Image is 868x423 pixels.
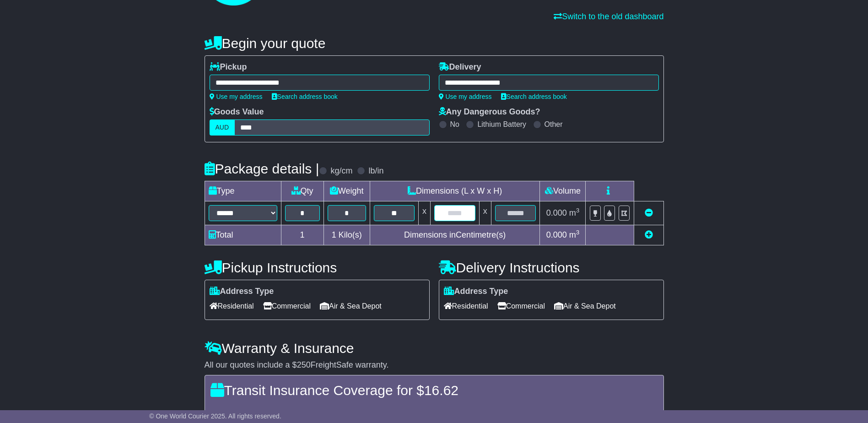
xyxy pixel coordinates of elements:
span: 0.000 [546,208,567,217]
span: 250 [297,360,311,369]
label: Other [545,120,563,129]
td: Qty [281,181,323,201]
a: Use my address [210,93,263,100]
td: Type [205,181,281,201]
span: Air & Sea Depot [320,299,382,313]
a: Search address book [272,93,338,100]
span: Air & Sea Depot [554,299,616,313]
a: Add new item [645,230,653,239]
h4: Pickup Instructions [205,260,430,275]
sup: 3 [576,207,580,214]
h4: Begin your quote [205,36,664,51]
label: Any Dangerous Goods? [439,107,540,117]
label: Delivery [439,62,481,72]
h4: Warranty & Insurance [205,341,664,356]
span: © One World Courier 2025. All rights reserved. [149,412,281,420]
td: Dimensions (L x W x H) [370,181,540,201]
td: x [479,201,491,225]
span: 1 [332,230,336,239]
label: lb/in [368,166,383,176]
td: 1 [281,225,323,245]
td: x [418,201,430,225]
label: Pickup [210,62,247,72]
a: Switch to the old dashboard [554,12,663,21]
span: 0.000 [546,230,567,239]
sup: 3 [576,229,580,236]
h4: Delivery Instructions [439,260,664,275]
span: 16.62 [424,383,458,398]
td: Total [205,225,281,245]
h4: Package details | [205,161,319,176]
a: Remove this item [645,208,653,217]
td: Kilo(s) [323,225,370,245]
div: All our quotes include a $ FreightSafe warranty. [205,360,664,370]
td: Dimensions in Centimetre(s) [370,225,540,245]
label: AUD [210,119,235,136]
td: Volume [540,181,586,201]
span: Residential [444,299,488,313]
a: Use my address [439,93,492,100]
label: kg/cm [330,166,352,176]
h4: Transit Insurance Coverage for $ [210,383,658,398]
span: Commercial [497,299,545,313]
span: Residential [210,299,254,313]
label: Lithium Battery [477,120,526,129]
label: No [450,120,459,129]
a: Search address book [501,93,567,100]
span: m [569,208,580,217]
label: Address Type [210,287,274,297]
span: Commercial [263,299,311,313]
label: Address Type [444,287,508,297]
label: Goods Value [210,107,264,117]
span: m [569,230,580,239]
td: Weight [323,181,370,201]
